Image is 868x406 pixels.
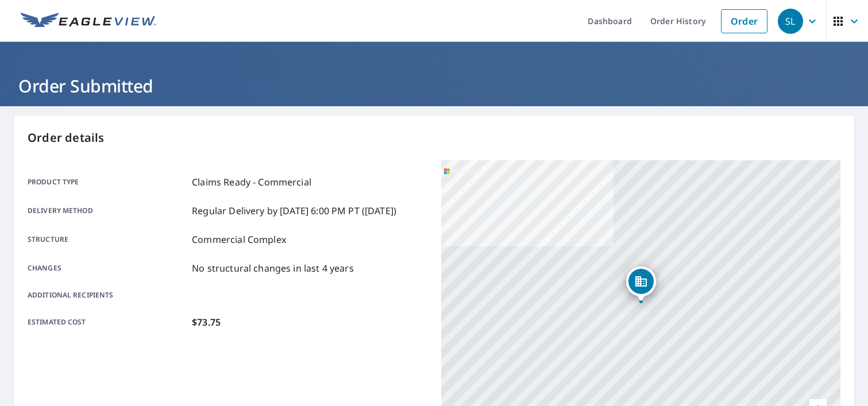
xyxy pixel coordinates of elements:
[28,233,187,246] p: Structure
[28,204,187,218] p: Delivery method
[192,315,221,329] p: $73.75
[626,266,656,302] div: Dropped pin, building 1, Commercial property, 7218 55th Ave E Bradenton, FL 34203
[192,261,354,275] p: No structural changes in last 4 years
[14,74,854,98] h1: Order Submitted
[778,9,803,34] div: SL
[28,261,187,275] p: Changes
[28,175,187,189] p: Product type
[28,315,187,329] p: Estimated cost
[721,9,767,33] a: Order
[192,204,396,218] p: Regular Delivery by [DATE] 6:00 PM PT ([DATE])
[28,129,840,146] p: Order details
[21,13,156,30] img: EV Logo
[192,175,311,189] p: Claims Ready - Commercial
[192,233,286,246] p: Commercial Complex
[28,290,187,300] p: Additional recipients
